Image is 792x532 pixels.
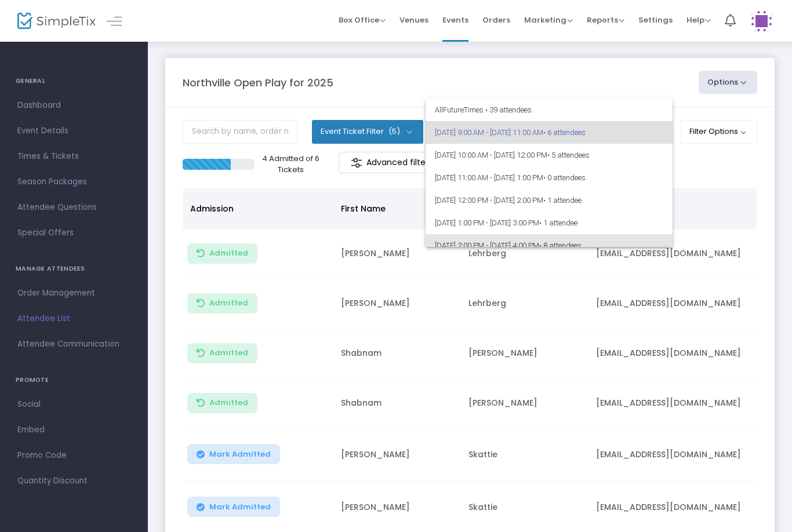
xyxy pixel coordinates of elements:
span: [DATE] 2:00 PM - [DATE] 4:00 PM [435,234,663,257]
span: All Future Times • 39 attendees [435,99,663,121]
span: • 1 attendee [543,196,582,205]
span: [DATE] 10:00 AM - [DATE] 12:00 PM [435,144,663,166]
span: • 8 attendees [539,241,582,250]
span: [DATE] 11:00 AM - [DATE] 1:00 PM [435,166,663,189]
span: • 1 attendee [539,218,577,227]
span: [DATE] 9:00 AM - [DATE] 11:00 AM [435,121,663,144]
span: • 5 attendees [547,151,590,159]
span: [DATE] 12:00 PM - [DATE] 2:00 PM [435,189,663,212]
span: • 6 attendees [543,128,586,137]
span: [DATE] 1:00 PM - [DATE] 3:00 PM [435,212,663,234]
span: • 0 attendees [543,173,586,182]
